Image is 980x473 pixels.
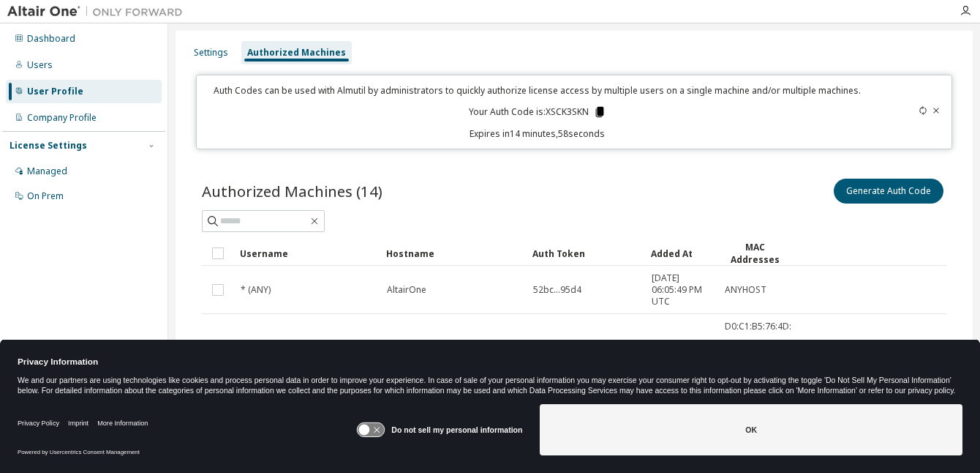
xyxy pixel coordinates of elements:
div: Hostname [386,242,521,265]
div: Managed [27,165,67,177]
div: Username [240,242,374,265]
div: Dashboard [27,33,75,45]
img: Altair One [7,4,190,19]
div: MAC Addresses [724,241,785,266]
div: License Settings [10,140,87,152]
span: * (ANY) [241,284,271,296]
div: Company Profile [27,112,97,124]
p: Auth Codes can be used with Almutil by administrators to quickly authorize license access by mult... [206,84,869,97]
span: Authorized Machines (14) [202,181,382,201]
span: AltairOne [387,284,426,296]
div: User Profile [27,86,83,97]
p: Expires in 14 minutes, 58 seconds [206,127,869,140]
div: Auth Token [532,242,639,265]
button: Generate Auth Code [834,179,943,204]
div: Settings [194,47,228,59]
span: ANYHOST [725,284,766,296]
div: Authorized Machines [247,47,346,59]
p: Your Auth Code is: XSCK3SKN [469,105,606,119]
span: D0:C1:B5:76:4D:D6 , EC:4C:8C:4B:3C:9B , EC:4C:8C:4B:3C:9F , D0:C1:B5:55:D0:8E [725,321,803,403]
div: Added At [651,242,712,265]
span: [DATE] 06:05:49 PM UTC [652,272,712,308]
div: Users [27,59,53,71]
span: 52bc...95d4 [533,284,581,296]
div: On Prem [27,190,64,202]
